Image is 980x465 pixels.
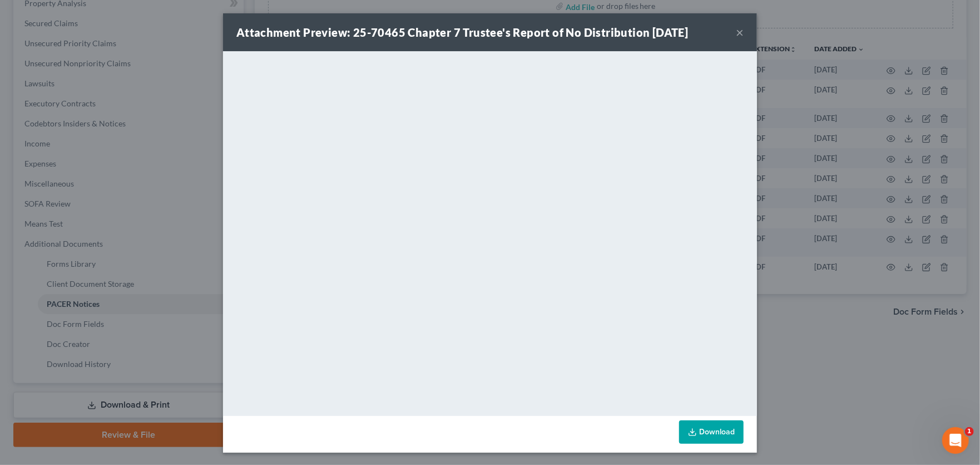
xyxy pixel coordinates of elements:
[679,420,744,444] a: Download
[236,26,688,39] strong: Attachment Preview: 25-70465 Chapter 7 Trustee's Report of No Distribution [DATE]
[965,427,974,436] span: 1
[736,26,744,39] button: ×
[223,51,757,413] iframe: <object ng-attr-data='[URL][DOMAIN_NAME]' type='application/pdf' width='100%' height='650px'></ob...
[942,427,969,454] iframe: Intercom live chat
